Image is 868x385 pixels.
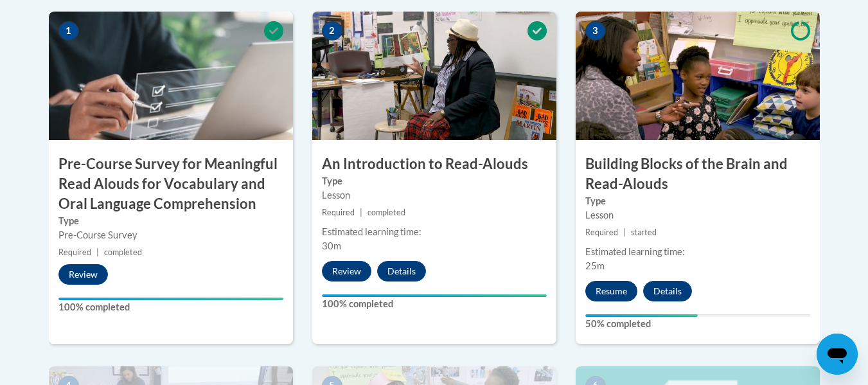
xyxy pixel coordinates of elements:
img: Course Image [576,12,820,140]
div: Your progress [58,298,283,300]
h3: Pre-Course Survey for Meaningful Read Alouds for Vocabulary and Oral Language Comprehension [49,154,293,213]
span: 1 [58,21,79,40]
button: Review [322,261,371,282]
img: Course Image [312,12,556,140]
div: Lesson [322,188,547,202]
button: Details [643,281,692,301]
span: | [360,208,362,217]
div: Lesson [585,208,810,222]
span: 3 [585,21,606,40]
button: Review [58,264,108,285]
img: Course Image [49,12,293,140]
div: Your progress [322,294,547,297]
span: 2 [322,21,342,40]
div: Pre-Course Survey [58,228,283,242]
span: 25m [585,260,605,271]
label: Type [585,194,810,208]
span: 30m [322,240,341,251]
label: 100% completed [58,300,283,314]
h3: An Introduction to Read-Alouds [312,154,556,174]
label: 50% completed [585,317,810,331]
span: | [96,247,99,257]
span: | [623,228,626,237]
span: Required [585,228,618,237]
button: Resume [585,281,637,301]
label: Type [58,214,283,228]
iframe: Button to launch messaging window [817,334,858,375]
label: 100% completed [322,297,547,311]
span: completed [368,208,405,217]
span: completed [104,247,142,257]
label: Type [322,174,547,188]
span: started [631,228,657,237]
span: Required [58,247,91,257]
span: Required [322,208,355,217]
div: Estimated learning time: [322,225,547,239]
div: Your progress [585,314,698,317]
div: Estimated learning time: [585,245,810,259]
button: Details [377,261,426,282]
h3: Building Blocks of the Brain and Read-Alouds [576,154,820,194]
